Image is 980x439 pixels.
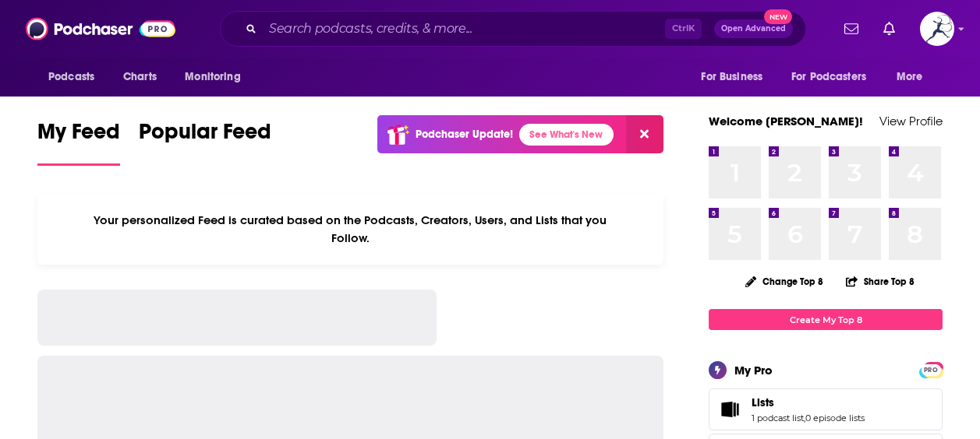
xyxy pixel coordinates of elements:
span: For Podcasters [791,66,866,88]
span: Charts [123,66,157,88]
a: See What's New [519,124,614,146]
button: open menu [781,62,889,92]
a: Lists [752,395,865,409]
span: Podcasts [48,66,94,88]
span: , [804,413,805,423]
span: Ctrl K [665,19,702,39]
button: open menu [37,62,115,92]
button: open menu [690,62,782,92]
button: Change Top 8 [736,272,833,291]
span: My Feed [37,118,120,154]
button: Open AdvancedNew [714,19,793,38]
span: Logged in as BloomsburySpecialInterest [920,12,954,46]
a: PRO [922,363,940,375]
span: PRO [922,364,940,376]
a: Lists [714,399,745,420]
button: Show profile menu [920,12,954,46]
div: Search podcasts, credits, & more... [220,11,806,47]
a: Show notifications dropdown [838,16,865,42]
p: Podchaser Update! [416,128,513,141]
a: My Feed [37,118,120,166]
span: Popular Feed [139,118,271,154]
a: Welcome [PERSON_NAME]! [709,114,863,128]
a: 0 episode lists [805,413,865,423]
img: Podchaser - Follow, Share and Rate Podcasts [26,14,175,44]
span: Open Advanced [721,25,786,33]
button: Share Top 8 [845,266,915,297]
a: Show notifications dropdown [877,16,901,42]
a: 1 podcast list [752,413,804,423]
span: More [897,66,923,88]
a: Popular Feed [139,118,271,166]
a: Create My Top 8 [709,309,943,330]
span: New [764,9,792,24]
input: Search podcasts, credits, & more... [263,16,665,41]
button: open menu [174,62,260,92]
div: Your personalized Feed is curated based on the Podcasts, Creators, Users, and Lists that you Follow. [37,194,663,265]
a: Charts [113,62,166,92]
span: Lists [709,388,943,430]
button: open menu [886,62,943,92]
a: View Profile [879,114,943,128]
div: My Pro [734,363,773,378]
img: User Profile [920,12,954,46]
span: Monitoring [185,66,240,88]
span: Lists [752,395,774,409]
span: For Business [701,66,762,88]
